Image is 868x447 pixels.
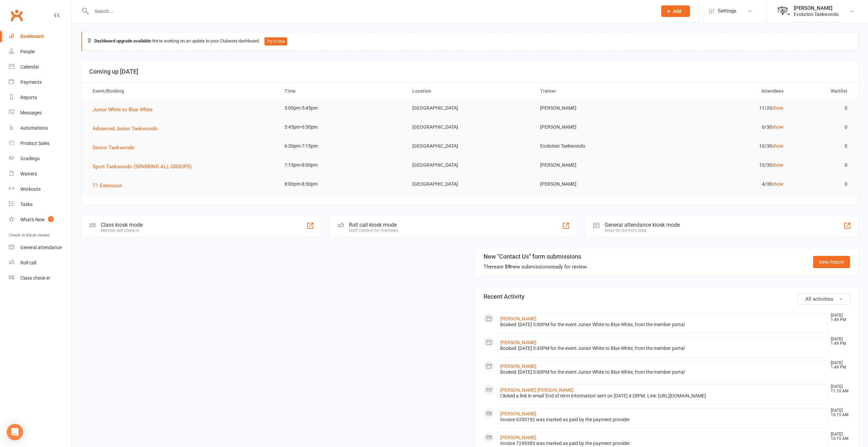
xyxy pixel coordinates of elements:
[90,6,652,16] input: Search...
[9,120,72,136] a: Automations
[406,157,534,173] td: [GEOGRAPHIC_DATA]
[534,157,662,173] td: [PERSON_NAME]
[9,90,72,105] a: Reports
[94,38,152,43] strong: Dashboard upgrade available:
[48,216,54,222] span: 1
[9,44,72,59] a: People
[662,157,790,173] td: 10/30
[20,186,41,192] div: Workouts
[20,34,44,39] div: Dashboard
[8,7,25,24] a: Clubworx
[484,293,850,300] h3: Recent Activity
[790,119,854,135] td: 0
[500,393,825,399] div: Clicked a link in email 'End of term information' sent on [DATE] 4:28PM. Link: [URL][DOMAIN_NAME]
[534,119,662,135] td: [PERSON_NAME]
[500,322,825,328] div: Booked: [DATE] 5:00PM for the event Junior White to Blue White, from the member portal
[500,346,825,351] div: Booked: [DATE] 5:45PM for the event Junior White to Blue White, from the member portal
[9,29,72,44] a: Dashboard
[9,197,72,212] a: Tasks
[9,136,72,151] a: Product Sales
[20,49,35,54] div: People
[500,364,536,369] a: [PERSON_NAME]
[9,75,72,90] a: Payments
[500,411,536,416] a: [PERSON_NAME]
[278,100,406,116] td: 5:00pm-5:45pm
[662,176,790,192] td: 4/30
[93,163,196,171] button: Sport Taekwondo (SPARRING ALL GROUPS)
[9,166,72,182] a: Waivers
[794,5,839,11] div: [PERSON_NAME]
[827,337,850,346] time: [DATE] 1:49 PM
[827,361,850,370] time: [DATE] 1:49 PM
[500,316,536,321] a: [PERSON_NAME]
[805,296,833,302] span: All activities
[93,164,192,170] span: Sport Taekwondo (SPARRING ALL GROUPS)
[406,119,534,135] td: [GEOGRAPHIC_DATA]
[93,182,127,190] button: T1 Extension
[794,11,839,17] div: Evolution Taekwondo
[20,110,42,115] div: Messages
[20,217,45,222] div: What's New
[89,68,851,75] h3: Coming up [DATE]
[662,138,790,154] td: 10/30
[278,138,406,154] td: 6:30pm-7:15pm
[9,151,72,166] a: Gradings
[827,313,850,322] time: [DATE] 1:49 PM
[278,119,406,135] td: 5:45pm-6:30pm
[9,212,72,227] a: What's New1
[93,107,153,113] span: Junior White to Blue White
[790,157,854,173] td: 0
[827,385,850,393] time: [DATE] 11:10 AM
[772,181,784,187] a: show
[20,275,50,281] div: Class check-in
[406,138,534,154] td: [GEOGRAPHIC_DATA]
[827,432,850,441] time: [DATE] 10:15 AM
[772,143,784,149] a: show
[93,125,162,133] button: Advanced Junior Taekwondo
[20,141,50,146] div: Product Sales
[662,119,790,135] td: 6/30
[264,37,287,45] button: Try it now
[406,82,534,100] th: Location
[101,228,143,233] div: Member self check-in
[20,260,36,265] div: Roll call
[500,435,536,440] a: [PERSON_NAME]
[406,176,534,192] td: [GEOGRAPHIC_DATA]
[484,253,588,260] h3: New "Contact Us" form submissions
[93,183,122,189] span: T1 Extension
[20,171,37,176] div: Waivers
[505,264,511,270] strong: 59
[81,32,859,51] div: We're working on an update to your Clubworx dashboard.
[7,424,23,440] div: Open Intercom Messenger
[662,100,790,116] td: 11/20
[797,293,850,305] button: All activities
[20,95,37,100] div: Reports
[278,157,406,173] td: 7:15pm-8:00pm
[772,124,784,130] a: show
[534,138,662,154] td: Evolution Taekwondo
[9,240,72,255] a: General attendance kiosk mode
[813,256,850,268] a: View Report
[20,64,39,70] div: Calendar
[93,144,139,152] button: Senior Taekwondo
[790,176,854,192] td: 0
[718,3,736,19] span: Settings
[827,408,850,417] time: [DATE] 10:15 AM
[278,82,406,100] th: Time
[93,145,135,151] span: Senior Taekwondo
[534,82,662,100] th: Trainer
[20,245,62,250] div: General attendance
[661,5,690,17] button: Add
[500,441,825,446] div: Invoice 7249383 was marked as paid by the payment provider
[534,100,662,116] td: [PERSON_NAME]
[500,340,536,345] a: [PERSON_NAME]
[93,106,157,114] button: Junior White to Blue White
[777,4,790,18] img: thumb_image1604702925.png
[20,79,42,85] div: Payments
[20,202,33,207] div: Tasks
[349,228,398,233] div: Staff check-in for members
[9,255,72,271] a: Roll call
[772,105,784,111] a: show
[500,369,825,375] div: Booked: [DATE] 5:00PM for the event Junior White to Blue White, from the member portal
[9,105,72,120] a: Messages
